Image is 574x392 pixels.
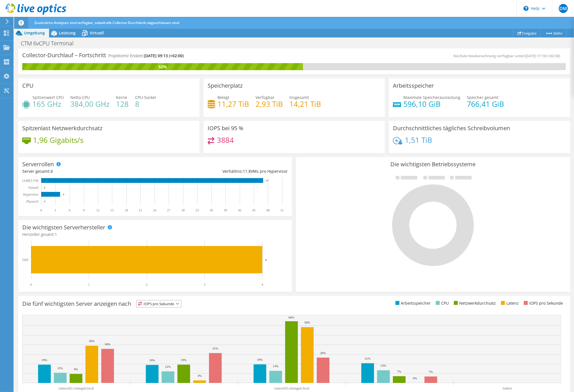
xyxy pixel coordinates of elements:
h3: Serverrollen [22,161,54,167]
span: 4 [50,169,53,174]
span: [DATE] 17:18 (+02:00) [525,53,560,58]
text: Physisch [26,200,38,203]
text: 19% [149,358,155,362]
text: 13% [381,364,386,367]
text: 9% [74,367,78,371]
text: 31% [212,347,218,350]
span: DM [559,4,568,13]
h4: 596,10 GiB [403,101,460,107]
text: 11% [57,366,63,370]
h4: 3884 [217,137,234,143]
li: Arbeitsspeicher [394,300,431,306]
text: 0% [413,377,417,380]
text: 64% [289,316,294,319]
text: 30 [181,208,185,212]
text: ctmesxi02.ctmmgmt.local [59,386,94,390]
h4: 1,96 Gigabits/s [33,137,83,143]
h4: 8 [135,101,156,107]
span: Umgebung [24,30,45,36]
text: 15 [110,208,114,212]
text: 36% [105,342,110,346]
text: 18 [125,208,128,212]
text: 13% [273,364,278,368]
text: 19% [257,358,263,361]
text: ctmesxi03.ctmmgmt.local [274,386,309,390]
text: 36 [210,208,213,212]
text: Andere [502,386,512,390]
h3: Durchschnittliches tägliches Schreibvolumen [393,125,510,131]
text: 6 [69,208,71,212]
h4: 14,21 TiB [289,101,321,107]
text: 27 [167,208,170,212]
text: 1 [88,283,90,287]
text: 12 [96,208,100,212]
span: Belegt [217,95,229,100]
h1: CTM 6vCPU Terminal [18,40,82,46]
a: Mehr [541,29,567,37]
text: 39 [224,208,227,212]
span: 1 [55,232,57,237]
text: 39% [89,339,94,343]
text: 2 [146,283,148,287]
text: 21 [139,208,142,212]
span: Maximale Speicherauslastung [403,95,460,100]
div: Server gesamt: [22,168,155,174]
text: 4 [261,283,263,287]
text: 7% [429,370,433,373]
text: 19% [41,358,47,362]
h4: 384,00 GHz [70,101,109,107]
span: Insgesamt [289,95,309,100]
text: 12% [165,365,171,368]
text: 33 [195,208,199,212]
text: 4 [63,193,64,196]
span: Verfügbar [256,95,274,100]
span: 11.8 [243,169,251,174]
span: Speicher gesamt [467,95,498,100]
h3: Spitzenlast Netzwerkdurchsatz [22,125,102,131]
h4: 2,93 TiB [256,101,283,107]
span: Virtuell [90,30,104,36]
text: 24 [153,208,156,212]
text: 45 [252,208,256,212]
li: Netzwerkdurchsatz [452,300,496,306]
h4: Hersteller gesamt: [22,231,288,238]
div: Verhältnis: VMs pro Hypervisor [155,168,288,174]
text: 21% [365,357,370,360]
text: 0 [44,186,45,189]
h4: Projektierte Endzeit: [108,53,184,59]
text: Dell [22,258,28,262]
h3: Die wichtigsten Serverhersteller [22,224,105,231]
text: Hypervisor [23,192,38,196]
text: 4 [265,258,267,262]
span: Leistung [59,30,76,36]
text: 48 [266,208,270,212]
text: 26% [320,351,326,355]
span: Nächste Neuberechnung verfügbar unter [453,53,563,58]
li: CPU [434,300,449,306]
text: 3% [197,374,202,377]
text: 51 [280,208,284,212]
h3: IOPS bei 95 % [208,125,243,131]
text: 9 [83,208,85,212]
text: 0 [40,208,42,212]
span: IOPS pro Sekunde [137,300,181,307]
span: Zusätzliche Analysen sind verfügbar, sobald alle Collector-Durchläufe abgeschlossen sind. [34,20,180,25]
h4: 128 [116,101,129,107]
h3: Die wichtigsten Betriebssysteme [300,161,566,167]
text: 7% [397,370,401,373]
a: Freigabe [513,29,541,37]
span: [DATE] 09:13 (+02:00) [144,53,184,58]
li: Latenz [500,300,519,306]
text: 0 [44,200,45,203]
h4: 11,27 TiB [217,101,249,107]
svg: \n [524,6,529,11]
text: 58% [304,321,310,324]
text: Virtuell [28,186,38,190]
span: CPU-Sockel [135,95,156,100]
h3: Speicherplatz [208,83,243,89]
text: 47 [266,179,269,182]
h4: 165 GHz [32,101,64,107]
div: 52% [22,64,303,70]
span: Spitzenwert CPU [32,95,64,100]
text: 3 [54,208,56,212]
